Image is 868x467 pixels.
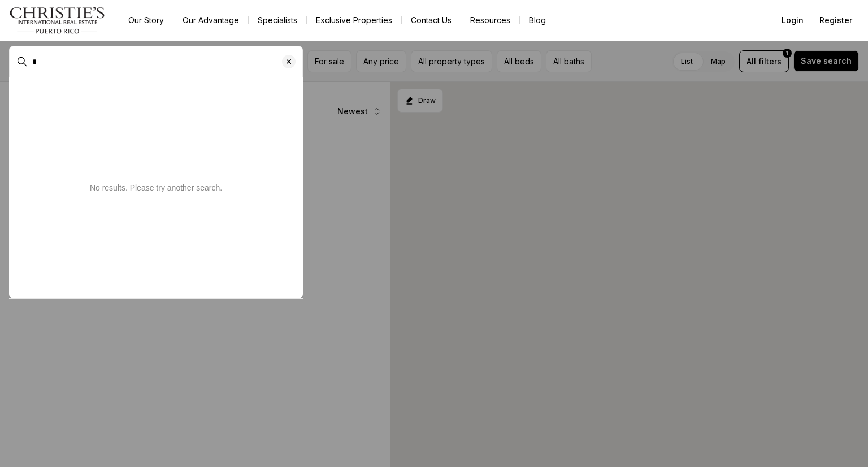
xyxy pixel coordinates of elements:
[782,16,804,25] span: Login
[173,12,248,28] a: Our Advantage
[282,46,302,77] button: Clear search input
[9,7,106,34] img: logo
[402,12,461,28] button: Contact Us
[249,12,306,28] a: Specialists
[9,183,303,192] p: No results. Please try another search.
[307,12,401,28] a: Exclusive Properties
[461,12,519,28] a: Resources
[119,12,173,28] a: Our Story
[813,9,859,32] button: Register
[819,16,852,25] span: Register
[520,12,555,28] a: Blog
[775,9,810,32] button: Login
